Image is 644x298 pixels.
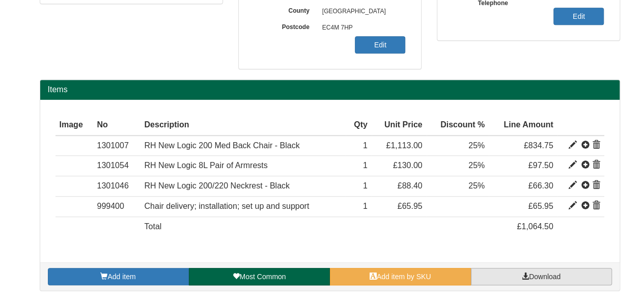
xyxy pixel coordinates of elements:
[55,115,93,136] th: Image
[355,36,405,53] a: Edit
[144,202,309,210] span: Chair delivery; installation; set up and support
[393,161,423,170] span: £130.00
[144,141,299,150] span: RH New Logic 200 Med Back Chair - Black
[107,273,135,281] span: Add item
[386,141,422,150] span: £1,113.00
[427,115,489,136] th: Discount %
[529,273,561,281] span: Download
[93,156,140,176] td: 1301054
[372,115,427,136] th: Unit Price
[140,217,346,237] td: Total
[528,202,553,210] span: £65.95
[144,181,289,190] span: RH New Logic 200/220 Neckrest - Black
[363,202,368,210] span: 1
[93,136,140,156] td: 1301007
[93,176,140,197] td: 1301046
[317,4,406,20] span: [GEOGRAPHIC_DATA]
[254,4,317,15] label: County
[48,85,612,94] h2: Items
[398,181,423,190] span: £88.40
[346,115,372,136] th: Qty
[317,20,406,36] span: EC4M 7HP
[517,222,553,231] span: £1,064.50
[363,161,368,170] span: 1
[93,115,140,136] th: No
[489,115,557,136] th: Line Amount
[254,20,317,32] label: Postcode
[398,202,423,210] span: £65.95
[524,141,553,150] span: £834.75
[363,181,368,190] span: 1
[468,161,485,170] span: 25%
[528,181,553,190] span: £66.30
[528,161,553,170] span: £97.50
[239,273,286,281] span: Most Common
[468,181,485,190] span: 25%
[471,268,612,285] a: Download
[377,273,431,281] span: Add item by SKU
[144,161,267,170] span: RH New Logic 8L Pair of Armrests
[93,197,140,217] td: 999400
[140,115,346,136] th: Description
[468,141,485,150] span: 25%
[553,8,604,25] a: Edit
[363,141,368,150] span: 1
